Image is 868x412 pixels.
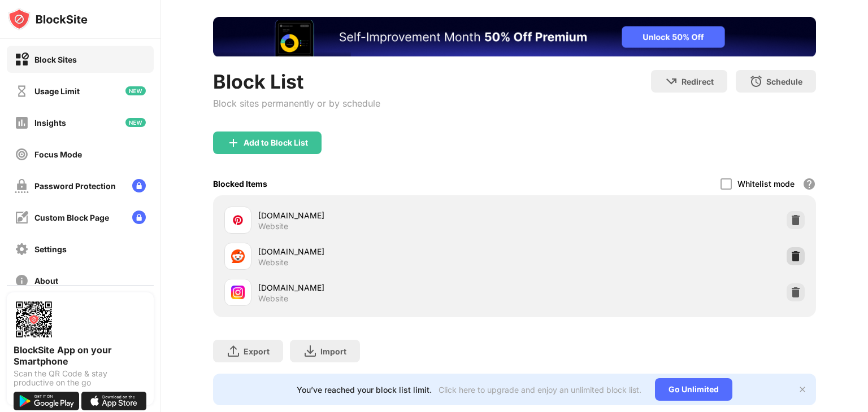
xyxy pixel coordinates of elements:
[15,147,29,161] img: focus-off.svg
[34,150,82,159] div: Focus Mode
[15,211,29,225] img: customize-block-page-off.svg
[8,8,88,30] img: logo-blocksite.svg
[15,274,29,288] img: about-off.svg
[125,118,146,127] img: new-icon.svg
[258,293,288,304] div: Website
[258,246,514,257] div: [DOMAIN_NAME]
[213,17,816,56] iframe: Banner
[213,70,380,93] div: Block List
[766,77,802,86] div: Schedule
[34,244,67,254] div: Settings
[231,249,245,263] img: favicons
[34,55,77,64] div: Block Sites
[231,213,245,227] img: favicons
[132,179,146,192] img: lock-menu.svg
[258,282,514,293] div: [DOMAIN_NAME]
[81,392,147,410] img: download-on-the-app-store.svg
[14,344,147,367] div: BlockSite App on your Smartphone
[34,118,66,128] div: Insights
[320,347,346,356] div: Import
[682,77,714,86] div: Redirect
[34,86,80,96] div: Usage Limit
[15,179,29,193] img: password-protection-off.svg
[15,84,29,98] img: time-usage-off.svg
[213,98,380,109] div: Block sites permanently or by schedule
[258,221,288,231] div: Website
[14,392,79,410] img: get-it-on-google-play.svg
[655,378,732,401] div: Go Unlimited
[34,276,58,286] div: About
[15,52,29,67] img: block-on.svg
[15,242,29,256] img: settings-off.svg
[132,211,146,224] img: lock-menu.svg
[15,116,29,130] img: insights-off.svg
[737,179,795,189] div: Whitelist mode
[14,369,147,387] div: Scan the QR Code & stay productive on the go
[34,213,109,222] div: Custom Block Page
[258,257,288,268] div: Website
[244,138,308,147] div: Add to Block List
[244,347,270,356] div: Export
[34,181,116,191] div: Password Protection
[213,179,267,189] div: Blocked Items
[798,385,807,394] img: x-button.svg
[231,286,245,299] img: favicons
[14,299,54,340] img: options-page-qr-code.png
[258,209,514,221] div: [DOMAIN_NAME]
[125,86,146,95] img: new-icon.svg
[439,385,641,395] div: Click here to upgrade and enjoy an unlimited block list.
[297,385,432,395] div: You’ve reached your block list limit.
